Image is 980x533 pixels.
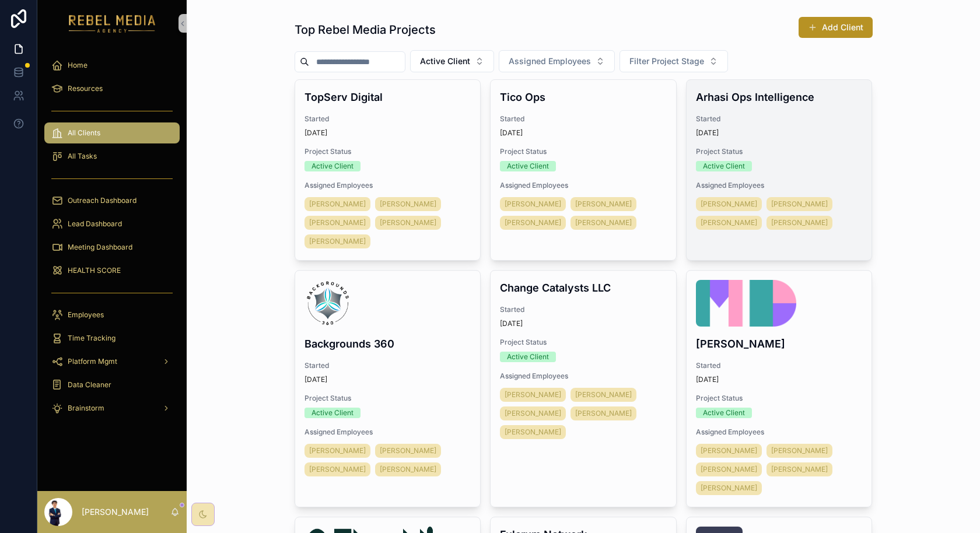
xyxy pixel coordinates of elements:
span: [PERSON_NAME] [575,218,632,227]
a: All Tasks [44,146,180,167]
a: [PERSON_NAME] [500,197,566,211]
a: Home [44,55,180,76]
span: [PERSON_NAME] [701,199,757,209]
p: [DATE] [696,128,719,138]
h4: Change Catalysts LLC [500,280,667,296]
span: Started [500,305,667,314]
span: Project Status [696,147,863,156]
a: [PERSON_NAME] [500,406,566,420]
span: Started [304,114,471,124]
span: [PERSON_NAME] [380,446,436,455]
span: Brainstorm [68,404,104,413]
img: b360-logo-(2025_03_18-21_58_07-UTC).png [304,280,351,327]
a: All Clients [44,122,180,143]
a: [PERSON_NAME] [696,197,762,211]
h4: Backgrounds 360 [304,336,471,352]
span: [PERSON_NAME] [505,409,561,418]
span: All Clients [68,128,100,138]
a: [PERSON_NAME] [766,197,832,211]
a: [PERSON_NAME] [375,216,441,230]
span: Meeting Dashboard [68,243,132,252]
a: [PERSON_NAME] [570,197,636,211]
a: [PERSON_NAME] [375,462,441,476]
span: Home [68,61,87,70]
a: [PERSON_NAME] [375,197,441,211]
a: [PERSON_NAME] [375,444,441,458]
button: Select Button [499,50,615,72]
button: Select Button [410,50,494,72]
h4: Arhasi Ops Intelligence [696,89,863,105]
div: Active Client [311,161,353,171]
a: Lead Dashboard [44,213,180,234]
span: [PERSON_NAME] [575,390,632,399]
a: Platform Mgmt [44,351,180,372]
span: Outreach Dashboard [68,196,136,205]
span: Assigned Employees [696,181,863,190]
span: Lead Dashboard [68,219,122,229]
p: [DATE] [696,375,719,384]
span: Assigned Employees [500,371,667,381]
span: Employees [68,310,104,320]
a: [PERSON_NAME] [304,197,370,211]
span: Assigned Employees [696,427,863,437]
span: Active Client [420,55,470,67]
div: Active Client [507,352,549,362]
a: [PERSON_NAME] [500,425,566,439]
span: Project Status [304,147,471,156]
a: Outreach Dashboard [44,190,180,211]
span: [PERSON_NAME] [771,465,828,474]
a: Meeting Dashboard [44,237,180,258]
a: [PERSON_NAME] [696,462,762,476]
a: Brainstorm [44,398,180,419]
h4: TopServ Digital [304,89,471,105]
span: Project Status [500,147,667,156]
div: Active Client [507,161,549,171]
span: Assigned Employees [304,427,471,437]
span: [PERSON_NAME] [701,483,757,493]
p: [DATE] [304,128,327,138]
h4: [PERSON_NAME] [696,336,863,352]
h4: Tico Ops [500,89,667,105]
button: Add Client [799,17,873,38]
span: [PERSON_NAME] [380,218,436,227]
span: [PERSON_NAME] [771,446,828,455]
a: Data Cleaner [44,374,180,395]
span: Assigned Employees [304,181,471,190]
span: [PERSON_NAME] [771,199,828,209]
div: Active Client [703,408,745,418]
a: [PERSON_NAME] [304,216,370,230]
span: Started [696,361,863,370]
span: HEALTH SCORE [68,266,121,275]
img: App logo [69,14,156,33]
span: Data Cleaner [68,380,111,390]
a: Arhasi Ops IntelligenceStarted[DATE]Project StatusActive ClientAssigned Employees[PERSON_NAME][PE... [686,79,873,261]
span: Project Status [304,394,471,403]
span: Started [304,361,471,370]
a: TopServ DigitalStarted[DATE]Project StatusActive ClientAssigned Employees[PERSON_NAME][PERSON_NAM... [295,79,481,261]
span: [PERSON_NAME] [575,409,632,418]
span: [PERSON_NAME] [505,427,561,437]
a: Melanie_Deziel_Logo_Icon.png[PERSON_NAME]Started[DATE]Project StatusActive ClientAssigned Employe... [686,270,873,507]
a: [PERSON_NAME] [570,388,636,402]
span: [PERSON_NAME] [309,237,366,246]
span: Assigned Employees [500,181,667,190]
p: [DATE] [500,319,523,328]
a: [PERSON_NAME] [500,216,566,230]
span: [PERSON_NAME] [309,199,366,209]
a: Time Tracking [44,328,180,349]
a: [PERSON_NAME] [570,406,636,420]
span: [PERSON_NAME] [380,465,436,474]
p: [PERSON_NAME] [82,506,149,518]
span: [PERSON_NAME] [505,390,561,399]
span: Started [500,114,667,124]
button: Select Button [619,50,728,72]
div: Active Client [703,161,745,171]
a: [PERSON_NAME] [304,462,370,476]
img: Melanie_Deziel_Logo_Icon.png [696,280,796,327]
div: scrollable content [37,47,187,434]
span: [PERSON_NAME] [701,465,757,474]
a: HEALTH SCORE [44,260,180,281]
span: [PERSON_NAME] [771,218,828,227]
span: Project Status [500,338,667,347]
